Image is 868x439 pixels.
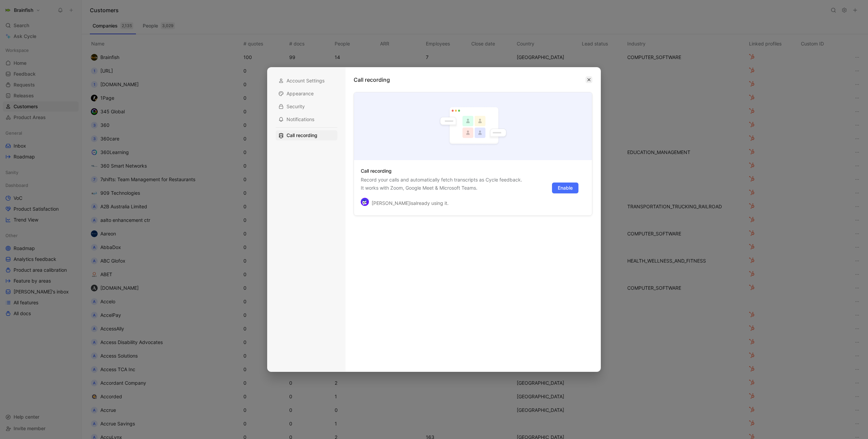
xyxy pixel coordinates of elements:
[287,132,317,139] span: Call recording
[287,77,324,84] span: Account Settings
[276,101,337,112] div: Security
[558,184,573,192] span: Enable
[276,114,337,125] div: Notifications
[276,76,337,86] div: Account Settings
[372,199,449,207] div: [PERSON_NAME] is already using it.
[287,103,305,110] span: Security
[276,130,337,140] div: Call recording
[361,198,369,206] img: avatar
[287,116,314,123] span: Notifications
[276,89,337,99] div: Appearance
[552,183,578,193] button: Enable
[287,90,314,97] span: Appearance
[354,76,390,84] h1: Call recording
[361,167,522,175] h3: Call recording
[361,176,522,192] p: Record your calls and automatically fetch transcripts as Cycle feedback. It works with Zoom, Goog...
